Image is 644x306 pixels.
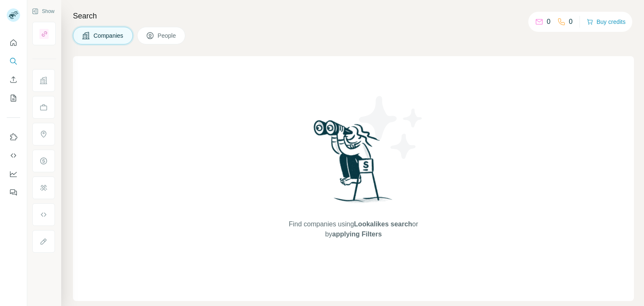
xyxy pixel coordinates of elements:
span: applying Filters [332,231,382,238]
button: Show [26,5,60,18]
button: Quick start [7,35,20,50]
button: Enrich CSV [7,72,20,87]
img: Surfe Illustration - Woman searching with binoculars [310,118,397,211]
span: Find companies using or by [286,219,421,239]
button: Use Surfe on LinkedIn [7,130,20,145]
p: 0 [547,17,551,27]
span: Lookalikes search [354,220,412,228]
button: Use Surfe API [7,148,20,163]
h4: Search [73,10,634,22]
p: 0 [569,17,573,27]
button: Dashboard [7,166,20,182]
button: Buy credits [587,16,626,28]
button: Search [7,54,20,69]
span: People [158,31,177,40]
button: My lists [7,91,20,106]
button: Feedback [7,185,20,200]
span: Companies [93,31,124,40]
img: Surfe Illustration - Stars [353,90,429,165]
